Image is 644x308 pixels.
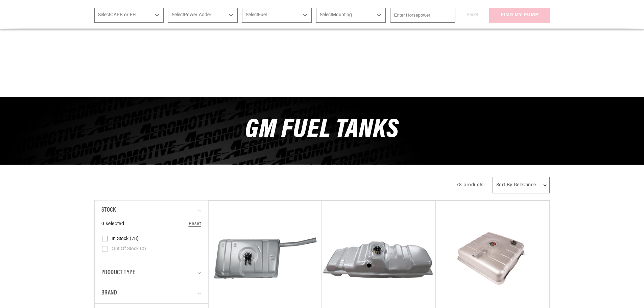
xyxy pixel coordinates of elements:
[101,268,136,278] span: Product type
[101,283,201,303] summary: Brand (0 selected)
[456,183,484,188] span: 78 products
[390,8,455,23] input: Enter Horsepower
[94,8,164,23] select: CARB or EFI
[168,8,238,23] select: Power Adder
[112,246,146,252] span: Out of stock (0)
[112,236,139,242] span: In stock (78)
[101,220,124,228] span: 0 selected
[245,117,399,144] span: GM Fuel Tanks
[316,8,386,23] select: Mounting
[101,200,201,220] summary: Stock (0 selected)
[189,220,201,228] a: Reset
[101,206,116,215] span: Stock
[101,263,201,283] summary: Product type (0 selected)
[101,288,117,298] span: Brand
[242,8,312,23] select: Fuel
